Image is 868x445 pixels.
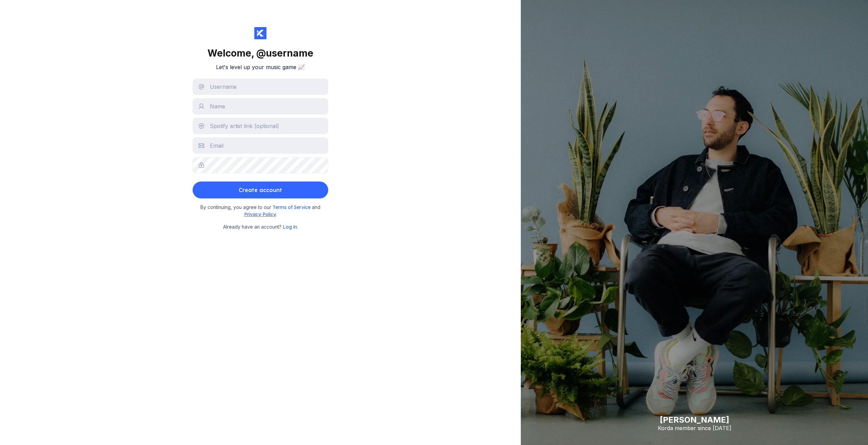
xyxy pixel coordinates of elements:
div: Welcome, [208,47,313,59]
div: Korda member since [DATE] [658,425,731,431]
small: Already have an account? . [223,223,298,231]
h2: Let's level up your music game 📈 [216,64,305,70]
a: Log in [283,224,297,230]
button: Create account [193,182,328,198]
span: username [266,47,313,59]
input: Spotify artist link (optional) [193,118,328,134]
div: Create account [239,183,282,197]
input: Username [193,79,328,95]
a: Terms of Service [273,204,312,210]
input: Name [193,98,328,114]
span: @ [256,47,266,59]
input: Email [193,137,328,154]
div: [PERSON_NAME] [658,415,731,425]
span: Privacy Policy [244,211,276,217]
a: Privacy Policy [244,211,276,217]
span: Terms of Service [273,204,312,210]
small: By continuing, you agree to our and . [196,204,325,218]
